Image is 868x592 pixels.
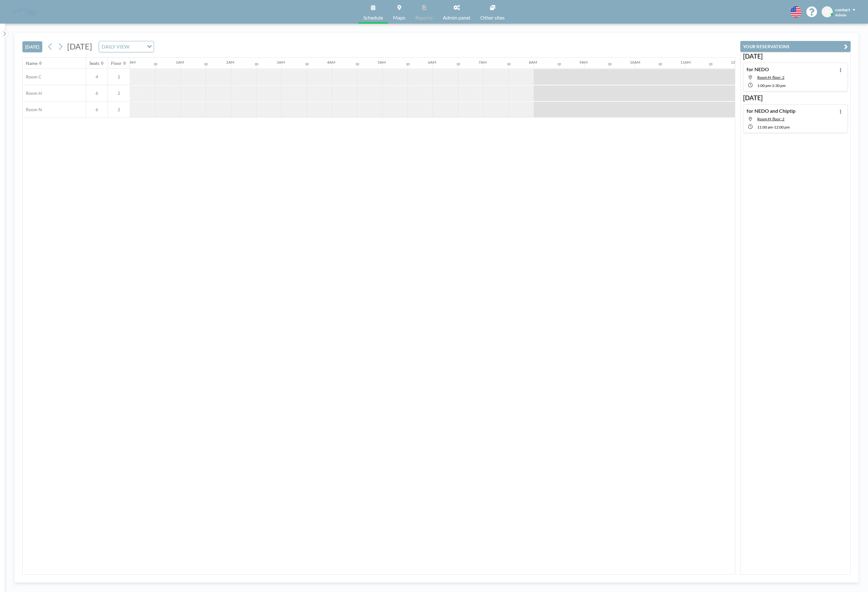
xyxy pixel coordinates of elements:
[415,15,433,20] span: Reports
[757,117,784,121] span: Room H, floor: 2
[204,62,208,66] div: 30
[108,107,130,112] span: 2
[111,60,122,66] div: Floor
[743,94,848,102] h3: [DATE]
[393,15,405,20] span: Maps
[277,60,285,65] div: 3AM
[757,75,784,80] span: Room H, floor: 2
[608,62,612,66] div: 30
[772,83,786,88] span: 2:30 PM
[579,60,588,65] div: 9AM
[86,74,108,80] span: 4
[86,107,108,112] span: 6
[456,62,460,66] div: 30
[757,125,773,129] span: 11:00 AM
[22,41,42,52] button: [DATE]
[709,62,713,66] div: 30
[771,83,772,88] span: -
[378,60,386,65] div: 5AM
[363,15,383,20] span: Schedule
[100,43,131,51] span: DAILY VIEW
[658,62,662,66] div: 30
[774,125,790,129] span: 12:00 PM
[255,62,258,66] div: 30
[23,74,42,80] span: Room C
[773,125,774,129] span: -
[327,60,335,65] div: 4AM
[26,60,38,66] div: Name
[131,43,143,51] input: Search for option
[557,62,561,66] div: 30
[10,6,40,18] img: organization-logo
[480,15,505,20] span: Other sites
[507,62,511,66] div: 30
[478,60,487,65] div: 7AM
[731,60,741,65] div: 12PM
[89,60,99,66] div: Seats
[747,66,769,72] h4: for NEDO
[757,83,771,88] span: 1:00 PM
[125,60,136,65] div: 12AM
[23,90,42,96] span: Room H
[443,15,470,20] span: Admin panel
[99,41,154,52] div: Search for option
[630,60,640,65] div: 10AM
[23,107,42,112] span: Room N
[529,60,537,65] div: 8AM
[680,60,691,65] div: 11AM
[428,60,436,65] div: 6AM
[108,74,130,80] span: 2
[406,62,410,66] div: 30
[305,62,309,66] div: 30
[835,13,847,17] span: Admin
[154,62,157,66] div: 30
[743,52,848,60] h3: [DATE]
[835,7,850,12] span: contact
[67,42,92,51] span: [DATE]
[826,9,829,15] span: C
[355,62,359,66] div: 30
[86,90,108,96] span: 6
[747,108,795,114] h4: for NEDO and Chiptip
[740,41,851,52] button: YOUR RESERVATIONS
[226,60,234,65] div: 2AM
[108,90,130,96] span: 2
[176,60,184,65] div: 1AM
